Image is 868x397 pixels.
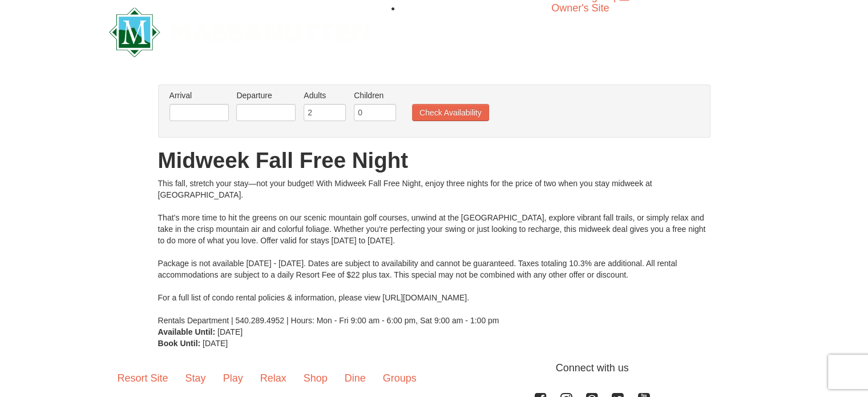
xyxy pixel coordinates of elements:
strong: Book Until: [158,339,201,348]
span: [DATE] [203,339,228,348]
a: Shop [295,360,336,396]
label: Departure [236,90,296,101]
a: Massanutten Resort [109,17,370,44]
h1: Midweek Fall Free Night [158,149,710,172]
a: Relax [252,360,295,396]
a: Play [215,360,252,396]
label: Arrival [169,90,229,101]
strong: Available Until: [158,327,216,336]
p: Connect with us [109,360,760,376]
a: Stay [177,360,215,396]
span: [DATE] [217,327,243,336]
a: Owner's Site [551,2,609,14]
label: Children [354,90,396,101]
div: This fall, stretch your stay—not your budget! With Midweek Fall Free Night, enjoy three nights fo... [158,178,710,326]
a: Groups [374,360,425,396]
img: Massanutten Resort Logo [109,7,370,57]
a: Dine [336,360,374,396]
button: Check Availability [412,104,489,121]
a: Resort Site [109,360,177,396]
label: Adults [304,90,346,101]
